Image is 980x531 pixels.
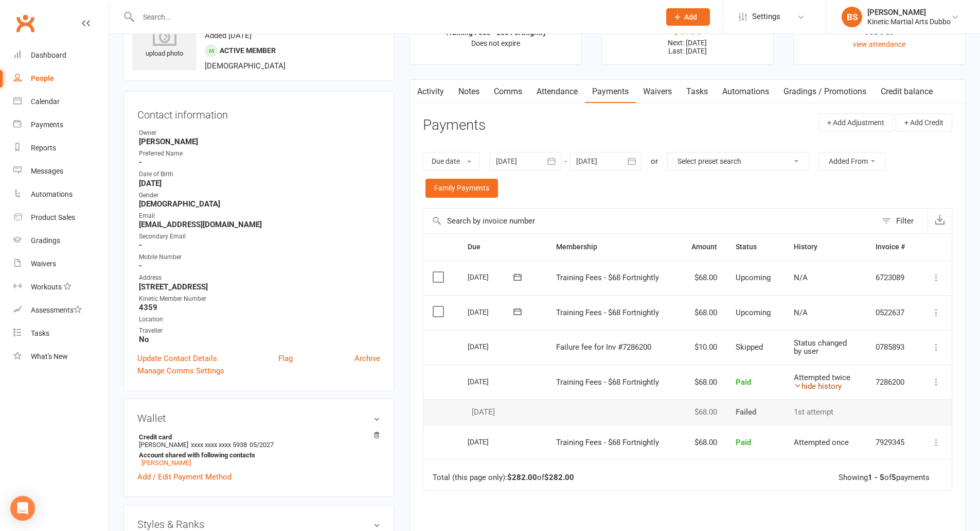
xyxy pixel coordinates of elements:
[13,67,109,90] a: People
[556,308,659,317] span: Training Fees - $68 Fortnightly
[651,155,658,167] div: or
[468,338,515,354] div: [DATE]
[468,373,515,389] div: [DATE]
[794,373,850,382] span: Attempted twice
[31,213,75,221] div: Product Sales
[139,252,380,262] div: Mobile Number
[544,473,574,482] strong: $282.00
[866,260,918,295] td: 6723089
[794,273,808,282] span: N/A
[139,433,375,441] strong: Credit card
[137,413,380,424] h3: Wallet
[794,338,847,356] span: Status changed by user
[556,273,659,282] span: Training Fees - $68 Fortnightly
[556,438,659,447] span: Training Fees - $68 Fortnightly
[354,352,380,365] a: Archive
[139,128,380,138] div: Owner
[877,209,928,233] button: Filter
[139,220,380,229] strong: [EMAIL_ADDRESS][DOMAIN_NAME]
[13,276,109,299] a: Workouts
[139,232,380,242] div: Secondary Email
[13,90,109,113] a: Calendar
[874,80,940,104] a: Credit balance
[31,97,60,106] div: Calendar
[853,40,905,48] a: view attendance
[139,241,380,250] strong: -
[776,80,874,104] a: Gradings / Promotions
[410,80,451,104] a: Activity
[839,473,930,482] div: Showing of payments
[139,335,380,344] strong: No
[139,315,380,324] div: Location
[139,169,380,179] div: Date of Birth
[31,236,60,245] div: Gradings
[31,306,82,314] div: Assessments
[679,234,726,260] th: Amount
[137,471,231,483] a: Add / Edit Payment Method
[139,199,380,209] strong: [DEMOGRAPHIC_DATA]
[679,425,726,460] td: $68.00
[679,260,726,295] td: $68.00
[13,44,109,67] a: Dashboard
[547,234,679,260] th: Membership
[425,179,498,197] a: Family Payments
[137,352,217,365] a: Update Contact Details
[842,7,862,27] div: BS
[715,80,776,104] a: Automations
[752,5,780,28] span: Settings
[13,252,109,276] a: Waivers
[220,46,276,55] span: Active member
[250,441,274,449] span: 05/2027
[468,304,515,320] div: [DATE]
[137,432,380,468] li: [PERSON_NAME]
[31,260,56,268] div: Waivers
[13,299,109,322] a: Assessments
[726,234,785,260] th: Status
[611,25,764,36] div: $0.00
[139,137,380,146] strong: [PERSON_NAME]
[13,136,109,160] a: Reports
[556,378,659,387] span: Training Fees - $68 Fortnightly
[736,308,771,317] span: Upcoming
[458,234,547,260] th: Due
[139,191,380,200] div: Gender
[139,326,380,336] div: Traveller
[736,378,751,387] span: Paid
[636,80,679,104] a: Waivers
[31,190,73,198] div: Automations
[785,234,866,260] th: History
[451,80,487,104] a: Notes
[137,105,380,121] h3: Contact information
[139,211,380,221] div: Email
[736,273,771,282] span: Upcoming
[139,158,380,167] strong: -
[31,51,66,59] div: Dashboard
[31,329,49,337] div: Tasks
[785,399,866,425] td: 1st attempt
[135,10,653,24] input: Search...
[191,441,247,449] span: xxxx xxxx xxxx 5938
[139,294,380,304] div: Kinetic Member Number
[468,408,538,417] div: [DATE]
[13,345,109,368] a: What's New
[139,179,380,188] strong: [DATE]
[866,295,918,330] td: 0522637
[468,269,515,285] div: [DATE]
[507,473,537,482] strong: $282.00
[679,80,715,104] a: Tasks
[13,183,109,206] a: Automations
[471,39,520,47] span: Does not expire
[423,117,486,133] h3: Payments
[423,152,480,170] button: Due date
[205,31,252,40] time: Added [DATE]
[423,209,877,233] input: Search by invoice number
[866,234,918,260] th: Invoice #
[433,473,574,482] div: Total (this page only): of
[818,152,886,170] button: Added From
[866,425,918,460] td: 7929345
[31,167,63,175] div: Messages
[139,451,375,459] strong: Account shared with following contacts
[13,113,109,136] a: Payments
[141,459,191,467] a: [PERSON_NAME]
[679,295,726,330] td: $68.00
